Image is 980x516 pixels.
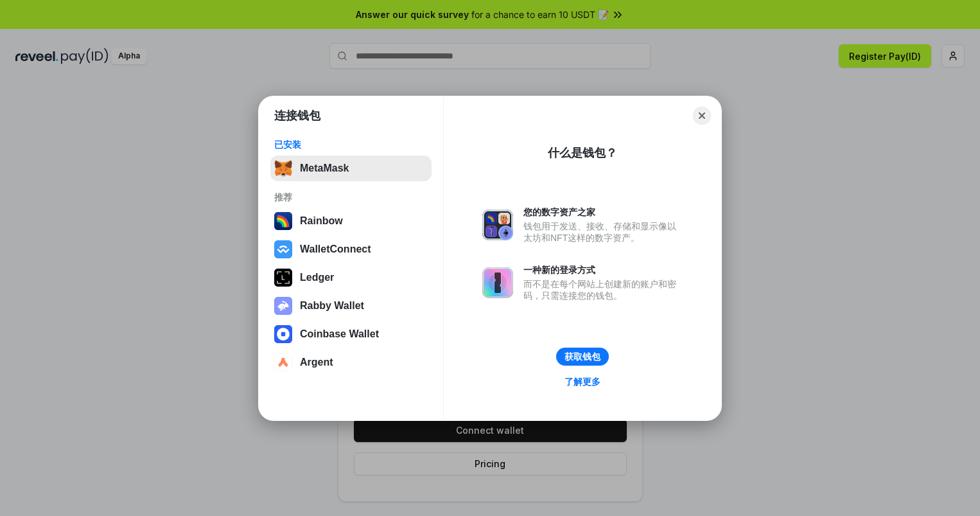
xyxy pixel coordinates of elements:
div: Rainbow [300,215,343,227]
button: WalletConnect [270,236,432,262]
button: Argent [270,350,432,375]
button: Coinbase Wallet [270,321,432,347]
button: MetaMask [270,156,432,181]
div: 钱包用于发送、接收、存储和显示像以太坊和NFT这样的数字资产。 [523,220,683,244]
div: 获取钱包 [564,351,600,362]
div: Rabby Wallet [300,300,364,312]
img: svg+xml,%3Csvg%20xmlns%3D%22http%3A%2F%2Fwww.w3.org%2F2000%2Fsvg%22%20width%3D%2228%22%20height%3... [274,269,292,287]
div: Argent [300,357,333,368]
div: WalletConnect [300,244,371,255]
div: MetaMask [300,163,349,174]
img: svg+xml,%3Csvg%20width%3D%2228%22%20height%3D%2228%22%20viewBox%3D%220%200%2028%2028%22%20fill%3D... [274,325,292,343]
img: svg+xml,%3Csvg%20width%3D%2228%22%20height%3D%2228%22%20viewBox%3D%220%200%2028%2028%22%20fill%3D... [274,353,292,371]
div: 什么是钱包？ [548,145,617,161]
img: svg+xml,%3Csvg%20xmlns%3D%22http%3A%2F%2Fwww.w3.org%2F2000%2Fsvg%22%20fill%3D%22none%22%20viewBox... [482,209,513,240]
div: Ledger [300,272,334,283]
div: 您的数字资产之家 [523,206,683,218]
a: 了解更多 [557,373,608,390]
div: 一种新的登录方式 [523,264,683,276]
img: svg+xml,%3Csvg%20width%3D%2228%22%20height%3D%2228%22%20viewBox%3D%220%200%2028%2028%22%20fill%3D... [274,240,292,258]
div: 已安装 [274,139,428,150]
div: 而不是在每个网站上创建新的账户和密码，只需连接您的钱包。 [523,278,683,301]
img: svg+xml,%3Csvg%20xmlns%3D%22http%3A%2F%2Fwww.w3.org%2F2000%2Fsvg%22%20fill%3D%22none%22%20viewBox... [274,297,292,315]
button: Close [693,107,711,125]
div: 推荐 [274,191,428,203]
img: svg+xml,%3Csvg%20xmlns%3D%22http%3A%2F%2Fwww.w3.org%2F2000%2Fsvg%22%20fill%3D%22none%22%20viewBox... [482,267,513,298]
button: 获取钱包 [556,348,609,366]
div: Coinbase Wallet [300,328,379,340]
img: svg+xml,%3Csvg%20width%3D%22120%22%20height%3D%22120%22%20viewBox%3D%220%200%20120%20120%22%20fil... [274,212,292,230]
button: Ledger [270,265,432,290]
button: Rainbow [270,208,432,234]
h1: 连接钱包 [274,108,320,123]
img: svg+xml,%3Csvg%20fill%3D%22none%22%20height%3D%2233%22%20viewBox%3D%220%200%2035%2033%22%20width%... [274,159,292,177]
div: 了解更多 [564,376,600,387]
button: Rabby Wallet [270,293,432,319]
